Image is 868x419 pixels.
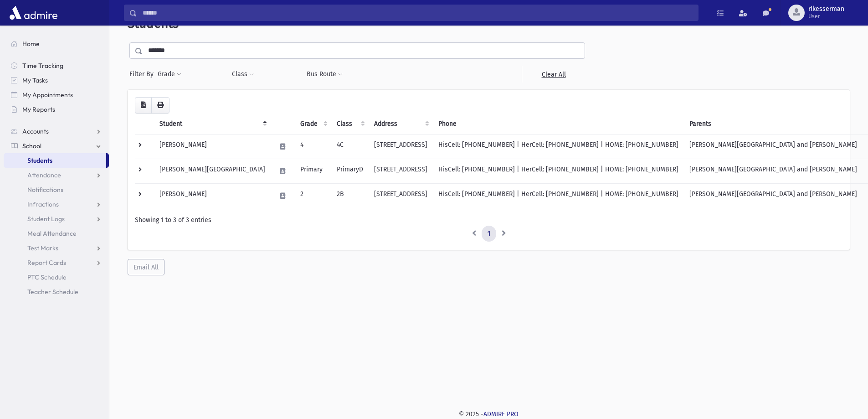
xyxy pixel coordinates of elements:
td: HisCell: [PHONE_NUMBER] | HerCell: [PHONE_NUMBER] | HOME: [PHONE_NUMBER] [433,159,684,183]
span: User [808,13,844,20]
th: Parents [684,114,863,134]
a: Time Tracking [4,58,109,73]
td: HisCell: [PHONE_NUMBER] | HerCell: [PHONE_NUMBER] | HOME: [PHONE_NUMBER] [433,183,684,208]
a: Notifications [4,182,109,197]
td: [STREET_ADDRESS] [369,134,433,159]
button: Class [231,66,254,83]
a: Clear All [522,66,585,83]
td: [PERSON_NAME][GEOGRAPHIC_DATA] [154,159,271,183]
a: Accounts [4,124,109,139]
td: [PERSON_NAME][GEOGRAPHIC_DATA] and [PERSON_NAME] [684,183,863,208]
a: School [4,139,109,153]
div: Showing 1 to 3 of 3 entries [135,215,842,225]
span: Meal Attendance [27,229,77,238]
a: My Reports [4,102,109,117]
a: Students [4,153,106,168]
th: Grade: activate to sort column ascending [295,114,331,134]
span: PTC Schedule [27,273,67,281]
td: 4C [331,134,369,159]
span: Accounts [22,127,49,135]
button: Print [151,97,169,114]
th: Student: activate to sort column descending [154,114,271,134]
a: Test Marks [4,241,109,255]
a: Report Cards [4,255,109,270]
button: Grade [157,66,182,83]
td: 2B [331,183,369,208]
span: My Appointments [22,91,73,99]
td: 4 [295,134,331,159]
span: Report Cards [27,259,66,267]
span: Students [27,156,52,165]
span: Time Tracking [22,62,63,70]
td: [PERSON_NAME] [154,183,271,208]
a: Teacher Schedule [4,285,109,299]
span: Filter By [129,69,157,79]
td: [PERSON_NAME][GEOGRAPHIC_DATA] and [PERSON_NAME] [684,134,863,159]
td: [STREET_ADDRESS] [369,159,433,183]
span: My Tasks [22,76,48,84]
button: CSV [135,97,152,114]
span: Teacher Schedule [27,288,78,296]
span: My Reports [22,105,55,114]
td: [PERSON_NAME][GEOGRAPHIC_DATA] and [PERSON_NAME] [684,159,863,183]
td: [STREET_ADDRESS] [369,183,433,208]
a: Meal Attendance [4,226,109,241]
span: Home [22,40,40,48]
img: AdmirePro [7,4,60,22]
th: Phone [433,114,684,134]
a: 1 [482,226,496,242]
span: rlkesserman [808,5,844,13]
button: Bus Route [306,66,343,83]
td: HisCell: [PHONE_NUMBER] | HerCell: [PHONE_NUMBER] | HOME: [PHONE_NUMBER] [433,134,684,159]
td: PrimaryD [331,159,369,183]
td: Primary [295,159,331,183]
a: Student Logs [4,212,109,226]
div: © 2025 - [124,409,853,419]
th: Address: activate to sort column ascending [369,114,433,134]
td: 2 [295,183,331,208]
a: Attendance [4,168,109,182]
span: Student Logs [27,215,65,223]
span: Notifications [27,186,63,194]
input: Search [137,5,698,21]
button: Email All [128,259,164,275]
span: Test Marks [27,244,58,252]
span: School [22,142,41,150]
a: ADMIRE PRO [483,410,519,418]
a: My Tasks [4,73,109,88]
td: [PERSON_NAME] [154,134,271,159]
a: Home [4,36,109,51]
a: My Appointments [4,88,109,102]
a: Infractions [4,197,109,212]
th: Class: activate to sort column ascending [331,114,369,134]
span: Infractions [27,200,59,208]
a: PTC Schedule [4,270,109,285]
span: Attendance [27,171,61,179]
